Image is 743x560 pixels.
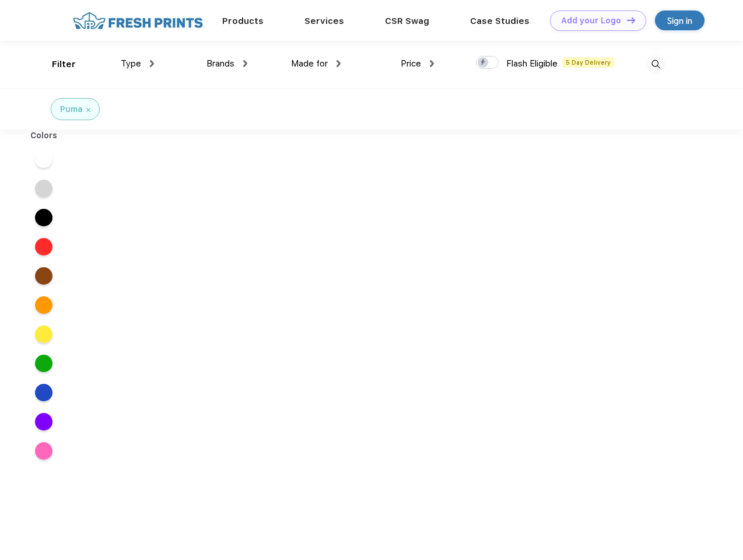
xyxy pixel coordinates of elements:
[222,16,264,26] a: Products
[506,58,558,69] span: Flash Eligible
[69,10,206,31] img: fo%20logo%202.webp
[655,10,705,30] a: Sign in
[86,108,90,112] img: filter_cancel.svg
[646,55,665,74] img: desktop_search.svg
[627,17,635,23] img: DT
[304,16,344,26] a: Services
[243,60,247,67] img: dropdown.png
[401,58,421,69] span: Price
[385,16,429,26] a: CSR Swag
[206,58,234,69] span: Brands
[337,60,341,67] img: dropdown.png
[150,60,154,67] img: dropdown.png
[52,58,76,71] div: Filter
[561,16,621,26] div: Add your Logo
[121,58,141,69] span: Type
[291,58,328,69] span: Made for
[430,60,434,67] img: dropdown.png
[22,129,66,142] div: Colors
[667,14,692,27] div: Sign in
[562,57,614,68] span: 5 Day Delivery
[60,103,83,116] div: Puma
